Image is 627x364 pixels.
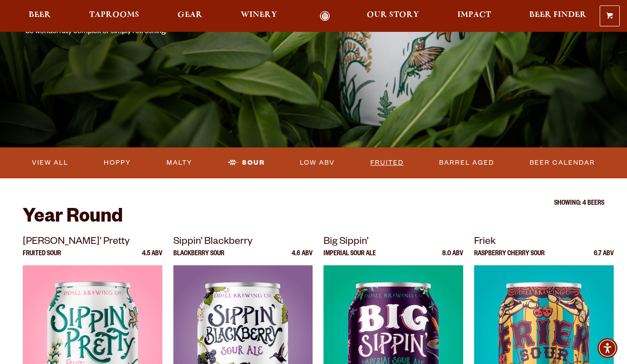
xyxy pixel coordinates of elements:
p: Blackberry Sour [173,251,224,265]
a: Hoppy [100,152,135,173]
p: Showing: 4 Beers [23,200,604,207]
a: Malty [163,152,196,173]
p: Friek [474,234,614,251]
a: Gear [172,11,208,21]
span: Gear [177,11,202,19]
a: Impact [451,11,497,21]
h2: Year Round [23,207,604,229]
a: Taprooms [83,11,145,21]
a: Winery [235,11,283,21]
p: Raspberry Cherry Sour [474,251,545,265]
p: 4.5 ABV [142,251,162,265]
p: 8.0 ABV [442,251,463,265]
a: Beer [23,11,57,21]
a: Barrel Aged [435,152,498,173]
a: Beer Finder [523,11,592,21]
a: Low ABV [296,152,339,173]
div: Accessibility Menu [597,338,617,358]
a: Sour [224,152,268,173]
p: 4.6 ABV [292,251,313,265]
a: Fruited [367,152,407,173]
span: Impact [457,11,491,19]
p: Fruited Sour [23,251,61,265]
p: Sippin’ Blackberry [173,234,313,251]
a: Beer Calendar [526,152,599,173]
span: Taprooms [89,11,139,19]
span: Beer Finder [529,11,587,19]
p: [PERSON_NAME]’ Pretty [23,234,162,251]
span: Our Story [367,11,419,19]
a: Odell Home [308,11,342,21]
p: Imperial Sour Ale [324,251,376,265]
p: 6.7 ABV [594,251,614,265]
a: View All [28,152,72,173]
a: Our Story [361,11,425,21]
p: Big Sippin’ [324,234,463,251]
span: Winery [241,11,277,19]
span: Beer [29,11,51,19]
